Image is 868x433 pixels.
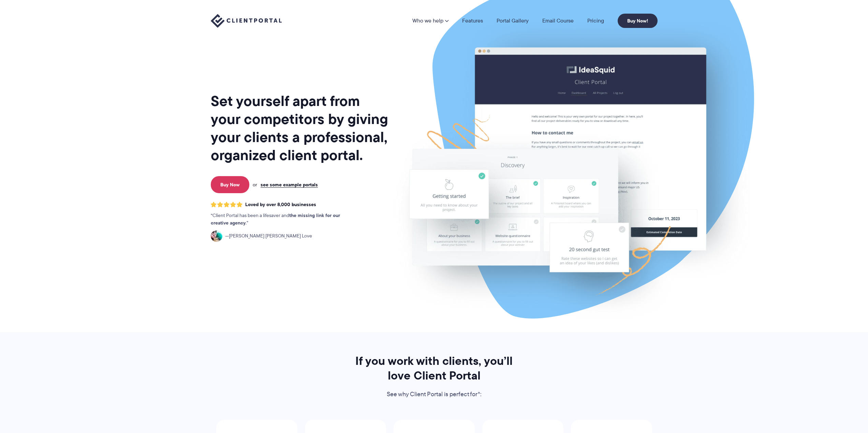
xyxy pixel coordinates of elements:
a: see some example portals [261,182,318,188]
span: [PERSON_NAME] [PERSON_NAME] Love [225,232,312,240]
a: Features [462,18,483,24]
a: Buy Now! [618,14,658,28]
p: See why Client Portal is perfect for*: [346,389,522,400]
a: Email Course [542,18,574,24]
span: or [253,182,257,188]
p: Client Portal has been a lifesaver and . [211,212,354,227]
strong: the missing link for our creative agency [211,212,340,227]
span: Loved by over 8,000 businesses [245,202,316,207]
a: Who we help [412,18,448,24]
a: Buy Now [211,176,249,193]
h2: If you work with clients, you’ll love Client Portal [346,354,522,383]
h1: Set yourself apart from your competitors by giving your clients a professional, organized client ... [211,92,389,164]
a: Portal Gallery [497,18,529,24]
a: Pricing [587,18,604,24]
